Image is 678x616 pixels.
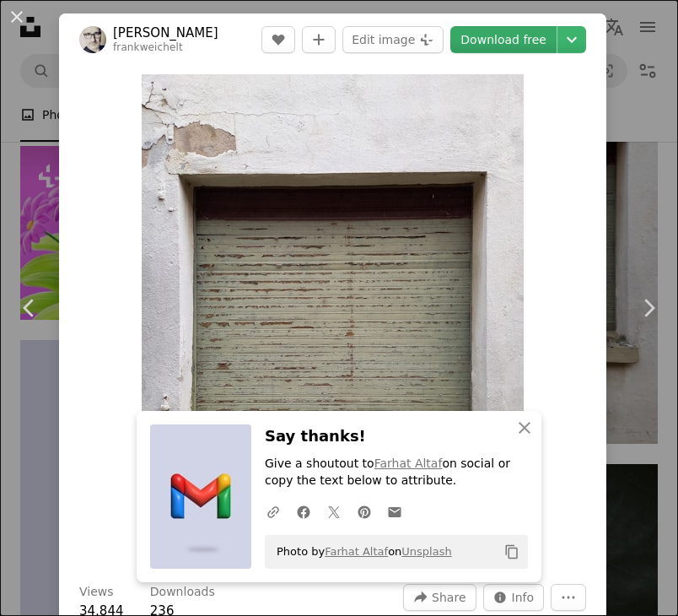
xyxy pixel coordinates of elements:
[113,24,218,41] a: [PERSON_NAME]
[265,424,528,449] h3: Say thanks!
[319,494,349,528] a: Share on Twitter
[268,538,452,565] span: Photo by on
[401,545,451,558] a: Unsplash
[325,545,388,558] a: Farhat Altaf
[557,26,586,53] button: Choose download size
[288,494,319,528] a: Share on Facebook
[150,584,215,601] h3: Downloads
[403,584,476,611] button: Share this image
[349,494,379,528] a: Share on Pinterest
[265,456,528,489] p: Give a shoutout to on social or copy the text below to attribute.
[374,457,443,470] a: Farhat Altaf
[483,584,545,611] button: Stats about this image
[432,585,465,610] span: Share
[261,26,295,53] button: Like
[79,584,114,601] h3: Views
[342,26,444,53] button: Edit image
[512,585,535,610] span: Info
[113,41,183,53] a: frankweichelt
[498,538,526,566] button: Copy to clipboard
[79,26,106,53] img: Go to Frank Weichelt's profile
[551,584,586,611] button: More Actions
[450,26,557,53] a: Download free
[302,26,336,53] button: Add to Collection
[379,494,410,528] a: Share over email
[142,74,524,564] img: an old window with peeling paint on the side of a building
[619,227,678,389] a: Next
[142,74,524,564] button: Zoom in on this image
